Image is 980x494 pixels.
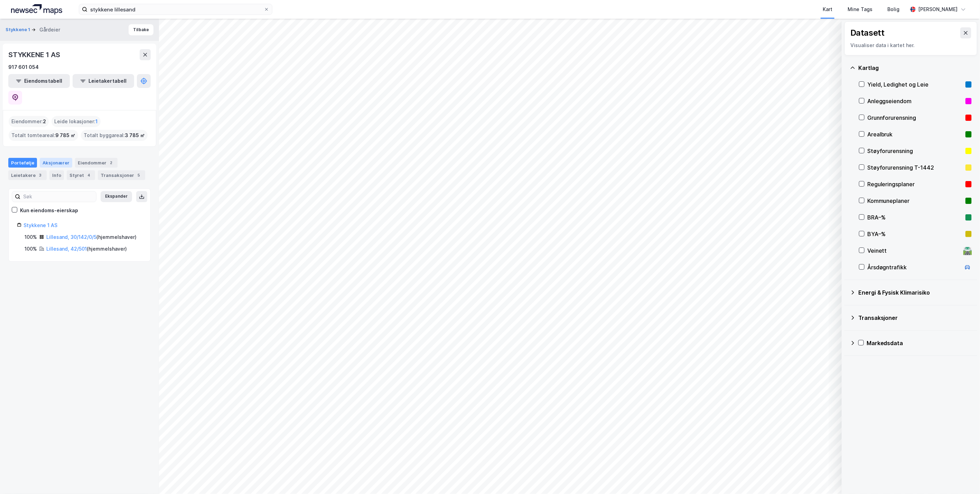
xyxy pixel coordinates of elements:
[858,64,972,72] div: Kartlag
[20,206,78,215] div: Kun eiendoms-eierskap
[98,170,145,180] div: Transaksjoner
[6,26,31,33] button: Stykkene 1
[867,114,963,122] div: Grunnforurensning
[46,246,87,252] a: Lillesand, 42/501
[37,172,44,179] div: 3
[858,314,972,322] div: Transaksjoner
[867,163,963,172] div: Støyforurensning T-1442
[108,159,115,166] div: 2
[43,117,46,126] span: 2
[963,246,972,255] div: 🛣️
[25,245,37,253] div: 100%
[81,130,148,141] div: Totalt byggareal :
[867,246,961,255] div: Veinett
[867,130,963,138] div: Arealbruk
[8,74,70,88] button: Eiendomstabell
[850,27,885,38] div: Datasett
[858,288,972,297] div: Energi & Fysisk Klimarisiko
[40,158,72,168] div: Aksjonærer
[24,222,57,228] a: Stykkene 1 AS
[20,191,96,202] input: Søk
[867,213,963,222] div: BRA–%
[85,172,92,179] div: 4
[11,4,62,15] img: logo.a4113a55bc3d86da70a041830d287a7e.svg
[39,26,60,34] div: Gårdeier
[867,80,963,89] div: Yield, Ledighet og Leie
[8,170,47,180] div: Leietakere
[9,116,49,127] div: Eiendommer :
[46,233,137,241] div: ( hjemmelshaver )
[101,191,132,202] button: Ekspander
[95,117,98,126] span: 1
[918,5,958,14] div: [PERSON_NAME]
[129,24,153,35] button: Tilbake
[867,263,961,271] div: Årsdøgntrafikk
[136,172,142,179] div: 5
[848,5,872,14] div: Mine Tags
[867,230,963,238] div: BYA–%
[75,158,118,168] div: Eiendommer
[867,97,963,105] div: Anleggseiendom
[850,41,971,50] div: Visualiser data i kartet her.
[867,339,972,347] div: Markedsdata
[73,74,134,88] button: Leietakertabell
[8,49,61,60] div: STYKKENE 1 AS
[823,5,832,14] div: Kart
[8,158,37,168] div: Portefølje
[867,147,963,155] div: Støyforurensning
[46,234,96,240] a: Lillesand, 30/142/0/5
[52,116,101,127] div: Leide lokasjoner :
[67,170,95,180] div: Styret
[867,197,963,205] div: Kommuneplaner
[888,5,900,14] div: Bolig
[8,63,39,71] div: 917 601 054
[55,131,75,140] span: 9 785 ㎡
[9,130,78,141] div: Totalt tomteareal :
[125,131,145,140] span: 3 785 ㎡
[25,233,37,241] div: 100%
[46,245,127,253] div: ( hjemmelshaver )
[945,461,980,494] iframe: Chat Widget
[867,180,963,188] div: Reguleringsplaner
[87,4,264,15] input: Søk på adresse, matrikkel, gårdeiere, leietakere eller personer
[49,170,64,180] div: Info
[945,461,980,494] div: Kontrollprogram for chat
